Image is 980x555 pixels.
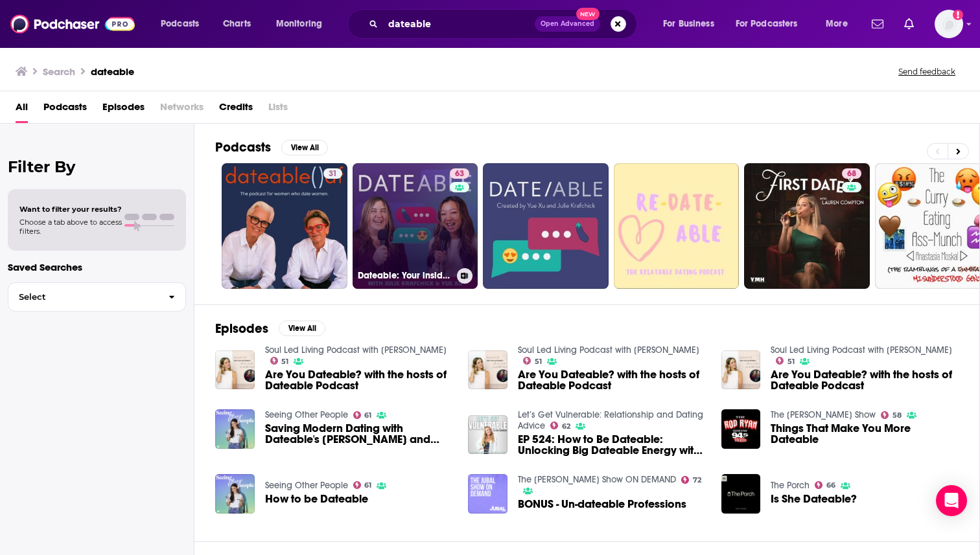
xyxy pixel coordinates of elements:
[215,321,268,337] h2: Episodes
[771,423,959,445] a: Things That Make You More Dateable
[663,15,714,33] span: For Business
[654,14,730,34] button: open menu
[276,15,322,33] span: Monitoring
[215,474,255,514] img: How to be Dateable
[43,65,75,78] h3: Search
[518,409,703,431] a: Let’s Get Vulnerable: Relationship and Dating Advice
[16,96,28,123] a: All
[771,369,959,391] a: Are You Dateable? with the hosts of Dateable Podcast
[19,218,122,236] span: Choose a tab above to access filters.
[826,15,848,33] span: More
[518,434,706,456] span: EP 524: How to Be Dateable: Unlocking Big Dateable Energy with [PERSON_NAME] & [PERSON_NAME]
[450,168,469,179] a: 63
[468,350,507,390] img: Are You Dateable? with the hosts of Dateable Podcast
[219,96,253,123] a: Credits
[268,96,288,123] span: Lists
[215,409,255,449] img: Saving Modern Dating with Dateable's Julie and Yue
[736,15,798,33] span: For Podcasters
[265,345,447,356] a: Soul Led Living Podcast with Nikki Novo
[265,409,348,420] a: Seeing Other People
[523,357,542,365] a: 51
[817,14,864,34] button: open menu
[727,14,817,34] button: open menu
[721,474,761,514] a: Is She Dateable?
[771,480,810,491] a: The Porch
[468,415,507,455] img: EP 524: How to Be Dateable: Unlocking Big Dateable Energy with Julie & Yue
[826,482,835,488] span: 66
[215,321,325,337] a: EpisodesView All
[562,424,570,429] span: 62
[353,411,372,419] a: 61
[776,357,795,365] a: 51
[518,474,676,485] a: The Jubal Show ON DEMAND
[693,477,701,483] span: 72
[8,157,186,176] h2: Filter By
[267,14,339,34] button: open menu
[721,350,761,390] img: Are You Dateable? with the hosts of Dateable Podcast
[364,482,371,488] span: 61
[681,476,701,484] a: 72
[881,411,902,419] a: 58
[744,163,870,289] a: 68
[935,10,963,38] button: Show profile menu
[468,474,507,514] img: BONUS - Un-dateable Professions
[771,345,952,356] a: Soul Led Living Podcast with Nikki Novo
[8,261,186,273] p: Saved Searches
[43,96,87,123] a: Podcasts
[541,21,594,27] span: Open Advanced
[223,15,251,33] span: Charts
[353,163,478,289] a: 63Dateable: Your insider's look into modern dating and relationships
[353,481,372,489] a: 61
[215,350,255,390] a: Are You Dateable? with the hosts of Dateable Podcast
[152,14,216,34] button: open menu
[360,9,649,39] div: Search podcasts, credits, & more...
[91,65,134,78] h3: dateable
[161,15,199,33] span: Podcasts
[10,12,135,36] a: Podchaser - Follow, Share and Rate Podcasts
[721,409,761,449] a: Things That Make You More Dateable
[847,168,856,181] span: 68
[576,8,600,20] span: New
[8,282,186,311] button: Select
[265,493,368,504] a: How to be Dateable
[102,96,145,123] a: Episodes
[867,13,889,35] a: Show notifications dropdown
[265,480,348,491] a: Seeing Other People
[935,10,963,38] img: User Profile
[771,409,876,420] a: The Rod Ryan Show
[265,423,453,445] a: Saving Modern Dating with Dateable's Julie and Yue
[518,499,686,510] a: BONUS - Un-dateable Professions
[329,168,337,181] span: 31
[892,413,902,418] span: 58
[215,139,271,155] h2: Podcasts
[8,293,158,301] span: Select
[160,96,204,123] span: Networks
[535,16,600,32] button: Open AdvancedNew
[518,369,706,391] span: Are You Dateable? with the hosts of Dateable Podcast
[936,485,967,516] div: Open Intercom Messenger
[894,66,959,77] button: Send feedback
[771,493,857,504] a: Is She Dateable?
[935,10,963,38] span: Logged in as Marketing09
[535,359,542,365] span: 51
[279,321,325,336] button: View All
[19,205,122,214] span: Want to filter your results?
[265,369,453,391] a: Are You Dateable? with the hosts of Dateable Podcast
[518,434,706,456] a: EP 524: How to Be Dateable: Unlocking Big Dateable Energy with Julie & Yue
[815,481,835,489] a: 66
[364,413,371,418] span: 61
[215,14,259,34] a: Charts
[281,359,288,365] span: 51
[281,140,328,155] button: View All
